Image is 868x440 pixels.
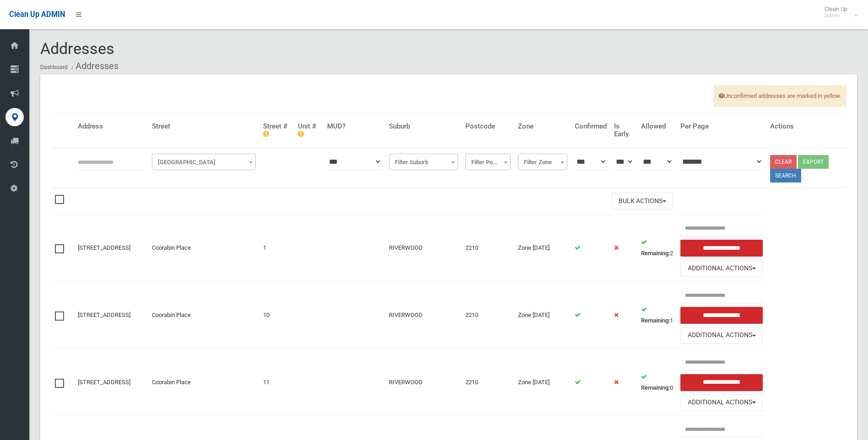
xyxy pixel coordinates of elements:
td: Coorabin Place [148,215,259,282]
td: Zone [DATE] [514,282,571,349]
a: [STREET_ADDRESS] [78,311,130,318]
span: Unconfirmed addresses are marked in yellow. [714,86,846,107]
td: RIVERWOOD [385,349,462,416]
h4: Address [78,123,145,130]
strong: Remaining: [641,384,670,391]
button: Additional Actions [680,327,763,344]
h4: Is Early [614,123,634,138]
a: [STREET_ADDRESS] [78,244,130,251]
td: 11 [259,349,295,416]
h4: Unit # [298,123,320,138]
td: 1 [259,215,295,282]
td: Zone [DATE] [514,215,571,282]
span: Filter Postcode [465,154,511,170]
td: Coorabin Place [148,349,259,416]
h4: Per Page [680,123,763,130]
td: 2210 [462,215,514,282]
li: Addresses [69,58,119,75]
button: Additional Actions [680,260,763,277]
h4: Postcode [465,123,511,130]
h4: Allowed [641,123,673,130]
h4: MUD? [327,123,382,130]
h4: Confirmed [575,123,607,130]
button: Search [770,169,801,182]
h4: Street [152,123,256,130]
button: Export [798,155,829,169]
td: 2210 [462,282,514,349]
td: 1 [637,282,677,349]
span: Filter Zone [520,156,565,169]
td: 2210 [462,349,514,416]
h4: Actions [770,123,842,130]
td: 0 [637,349,677,416]
span: Filter Postcode [468,156,508,169]
h4: Zone [518,123,567,130]
td: Zone [DATE] [514,349,571,416]
span: Filter Suburb [389,154,458,170]
span: Filter Zone [518,154,567,170]
button: Bulk Actions [612,193,673,209]
a: Clear [770,155,797,169]
td: RIVERWOOD [385,282,462,349]
small: Admin [825,12,847,19]
td: 10 [259,282,295,349]
a: [STREET_ADDRESS] [78,379,130,386]
span: Clean Up [820,5,857,19]
span: Filter Street [154,156,253,169]
button: Additional Actions [680,394,763,411]
h4: Street # [263,123,291,138]
span: Filter Street [152,154,256,170]
span: Addresses [40,39,114,58]
span: Filter Suburb [391,156,456,169]
a: Dashboard [40,64,68,70]
td: 2 [637,215,677,282]
span: Clean Up ADMIN [9,10,65,19]
h4: Suburb [389,123,458,130]
td: RIVERWOOD [385,215,462,282]
strong: Remaining: [641,317,670,324]
strong: Remaining: [641,250,670,257]
td: Coorabin Place [148,282,259,349]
